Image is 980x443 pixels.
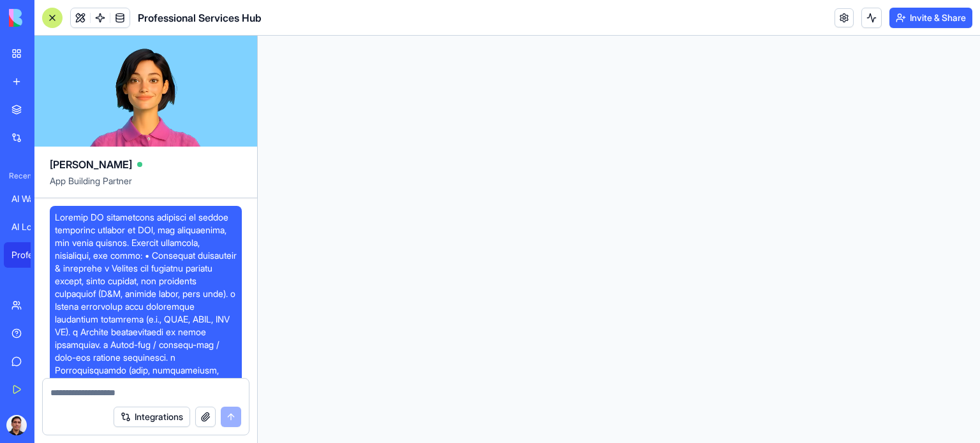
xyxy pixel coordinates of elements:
a: AI Warranty Management System [4,186,55,212]
div: Professional Services Hub [11,249,47,261]
span: App Building Partner [50,175,242,198]
div: AI Warranty Management System [11,192,47,205]
span: Professional Services Hub [138,10,262,25]
button: Invite & Share [889,8,972,28]
img: logo [9,9,88,27]
a: AI Logo Generator [4,214,55,240]
span: Recent [4,171,31,181]
button: Integrations [114,407,190,427]
div: AI Logo Generator [11,221,47,233]
img: ACg8ocJkteLRu77GYGHQ_URDq7Yjr2K24YhktYo-bqfhJW1nilP-wD1F=s96-c [6,415,27,435]
a: Professional Services Hub [4,242,55,268]
span: [PERSON_NAME] [50,157,132,172]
